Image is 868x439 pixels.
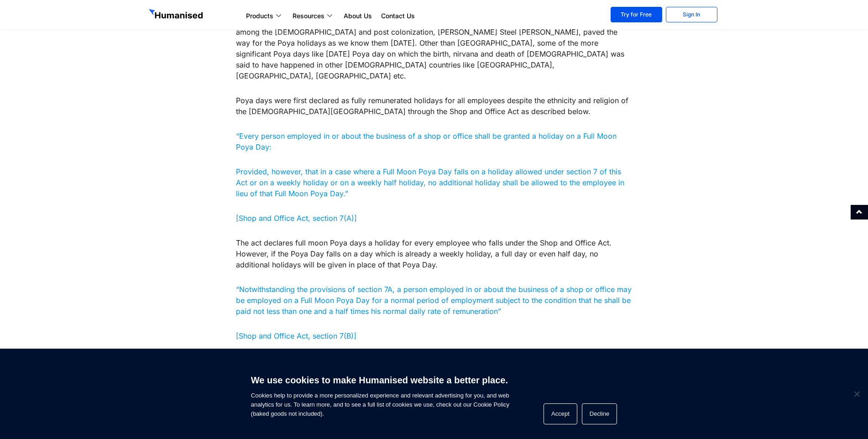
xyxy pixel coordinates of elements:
[376,10,419,21] a: Contact Us
[149,9,204,21] img: GetHumanised Logo
[288,10,339,21] a: Resources
[582,403,617,424] button: Decline
[236,166,633,199] p: Provided, however, that in a case where a Full Moon Poya Day falls on a holiday allowed under sec...
[236,330,633,341] p: [Shop and Office Act, section 7(B)]
[251,374,509,387] h6: We use cookies to make Humanised website a better place.
[236,237,633,270] p: The act declares full moon Poya days a holiday for every employee who falls under the Shop and Of...
[241,10,288,21] a: Products
[236,213,633,224] p: [Shop and Office Act, section 7(A)]
[544,403,577,424] button: Accept
[251,369,509,418] span: Cookies help to provide a more personalized experience and relevant advertising for you, and web ...
[236,131,633,152] p: “Every person employed in or about the business of a shop or office shall be granted a holiday on...
[236,95,633,117] p: Poya days were first declared as fully remunerated holidays for all employees despite the ethnici...
[236,284,633,317] p: “Notwithstanding the provisions of section 7A, a person employed in or about the business of a sh...
[611,7,662,22] a: Try for Free
[666,7,717,22] a: Sign In
[852,389,861,398] span: Decline
[339,10,376,21] a: About Us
